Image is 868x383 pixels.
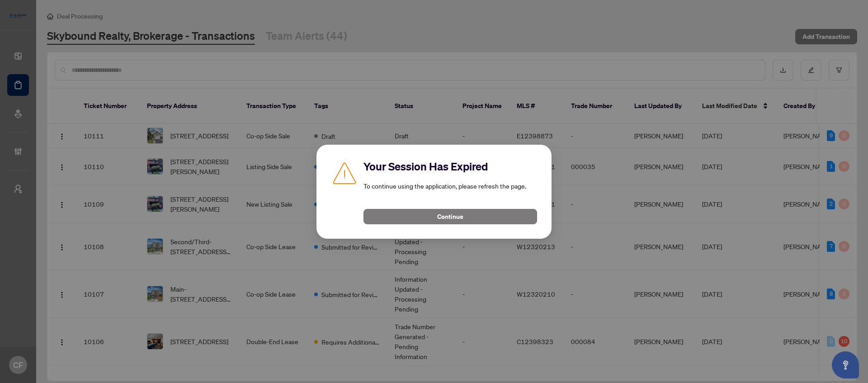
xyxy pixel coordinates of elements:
div: To continue using the application, please refresh the page. [363,159,537,224]
button: Open asap [832,351,859,378]
h2: Your Session Has Expired [363,159,537,174]
span: Continue [437,209,463,224]
button: Continue [363,209,537,224]
img: Caution icon [331,159,358,186]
